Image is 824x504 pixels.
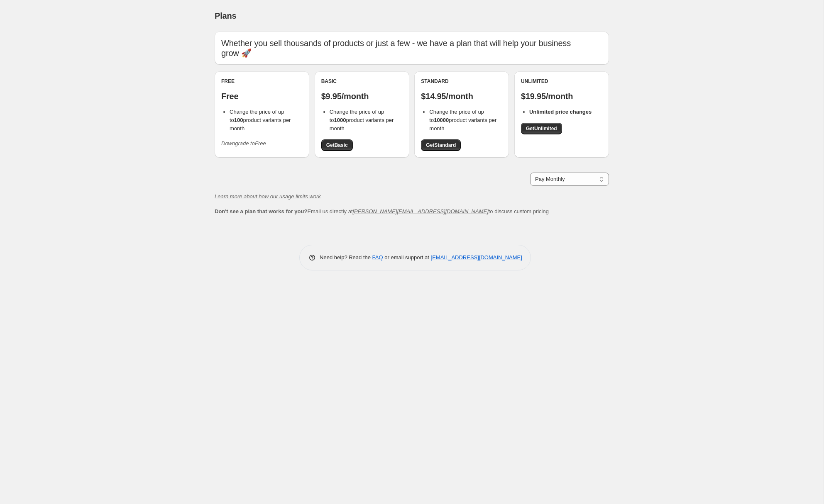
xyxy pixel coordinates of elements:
span: Get Standard [426,142,456,149]
p: Whether you sell thousands of products or just a few - we have a plan that will help your busines... [221,38,602,58]
div: Basic [321,78,403,85]
a: GetUnlimited [521,123,562,134]
b: Unlimited price changes [529,109,592,115]
span: Change the price of up to product variants per month [330,109,394,131]
button: Downgrade toFree [216,137,271,150]
b: Don't see a plan that works for you? [215,208,307,214]
i: Downgrade to Free [221,140,266,146]
b: 100 [234,117,243,123]
a: FAQ [372,254,383,261]
span: Change the price of up to product variants per month [230,109,291,131]
a: GetBasic [321,139,353,151]
div: Standard [421,78,502,85]
p: Free [221,91,303,101]
div: Free [221,78,303,85]
span: Get Unlimited [526,125,557,132]
a: GetStandard [421,139,461,151]
b: 1000 [334,117,346,123]
a: [PERSON_NAME][EMAIL_ADDRESS][DOMAIN_NAME] [353,208,489,214]
a: [EMAIL_ADDRESS][DOMAIN_NAME] [431,254,522,261]
a: Learn more about how our usage limits work [215,193,321,200]
p: $14.95/month [421,91,502,101]
div: Unlimited [521,78,602,85]
span: Plans [215,11,236,20]
p: $9.95/month [321,91,403,101]
p: $19.95/month [521,91,602,101]
span: Need help? Read the [320,254,372,261]
span: Get Basic [326,142,348,149]
b: 10000 [434,117,449,123]
span: Change the price of up to product variants per month [429,109,496,131]
span: Email us directly at to discuss custom pricing [215,208,549,214]
span: or email support at [383,254,431,261]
